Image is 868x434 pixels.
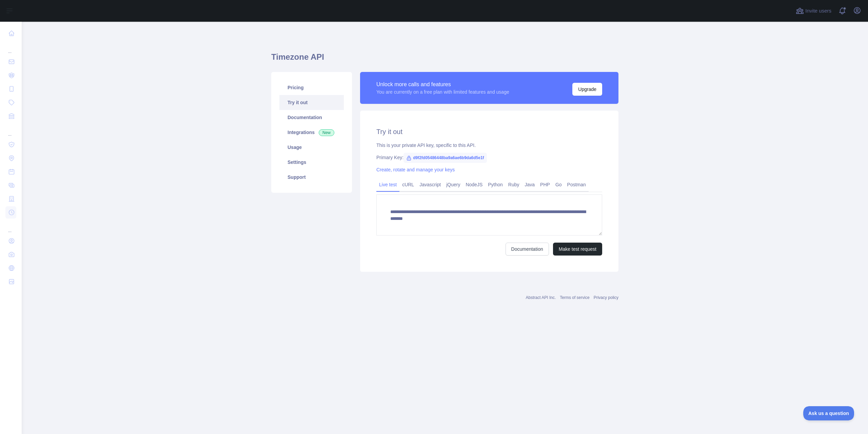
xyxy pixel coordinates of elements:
[537,179,553,190] a: PHP
[553,243,602,256] button: Make test request
[526,295,556,300] a: Abstract API Inc.
[279,170,344,185] a: Support
[572,83,602,96] button: Upgrade
[506,243,549,256] a: Documentation
[794,5,833,16] button: Invite users
[803,406,854,420] iframe: Toggle Customer Support
[376,167,455,172] a: Create, rotate and manage your keys
[5,124,16,137] div: ...
[485,179,506,190] a: Python
[376,142,602,149] div: This is your private API key, specific to this API.
[565,179,589,190] a: Postman
[279,80,344,95] a: Pricing
[403,153,487,163] span: d9f2fd05486448ba9a6ae6b9da6d5e1f
[279,125,344,140] a: Integrations New
[376,127,602,136] h2: Try it out
[506,179,522,190] a: Ruby
[805,7,831,15] span: Invite users
[553,179,565,190] a: Go
[594,295,618,300] a: Privacy policy
[271,52,618,68] h1: Timezone API
[279,95,344,110] a: Try it out
[5,41,16,54] div: ...
[376,179,399,190] a: Live test
[560,295,589,300] a: Terms of service
[399,179,417,190] a: cURL
[463,179,485,190] a: NodeJS
[279,140,344,155] a: Usage
[5,220,16,233] div: ...
[376,80,509,89] div: Unlock more calls and features
[376,89,509,95] div: You are currently on a free plan with limited features and usage
[417,179,443,190] a: Javascript
[443,179,463,190] a: jQuery
[319,129,334,136] span: New
[279,155,344,170] a: Settings
[522,179,538,190] a: Java
[376,154,602,161] div: Primary Key:
[279,110,344,125] a: Documentation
